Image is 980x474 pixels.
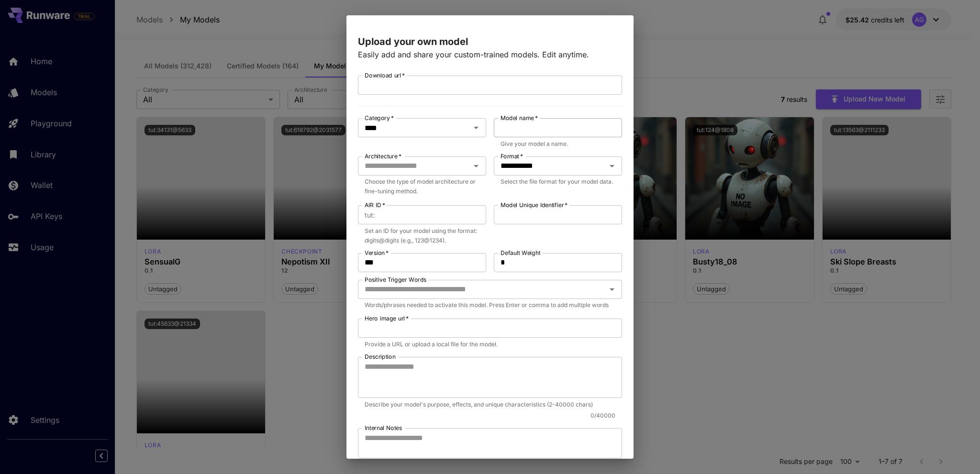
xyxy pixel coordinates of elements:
p: Choose the type of model architecture or fine-tuning method. [365,177,479,196]
label: Category [365,114,394,122]
label: Model name [501,114,538,122]
label: Internal Notes [365,424,402,432]
label: AIR ID [365,201,385,209]
label: Architecture [365,152,401,160]
p: 0 / 40000 [358,411,615,420]
label: Hero image url [365,314,409,322]
label: Format [501,152,523,160]
p: Set an ID for your model using the format: digits@digits (e.g., 123@1234). [365,226,479,245]
p: Give your model a name. [501,139,615,149]
span: tut : [365,209,375,220]
button: Open [469,159,483,173]
p: Upload your own model [358,34,622,49]
button: Open [469,121,483,134]
p: Words/phrases needed to activate this model. Press Enter or comma to add multiple words [365,300,615,310]
label: Model Unique Identifier [501,201,568,209]
label: Default Weight [501,249,540,257]
p: Easily add and share your custom-trained models. Edit anytime. [358,49,622,60]
label: Download url [365,71,405,79]
p: Describe your model's purpose, effects, and unique characteristics (2-40000 chars) [365,400,615,409]
label: Positive Trigger Words [365,276,426,284]
p: Provide a URL or upload a local file for the model. [365,340,615,349]
button: Open [605,283,619,296]
p: Select the file format for your model data. [501,177,615,187]
button: Open [605,159,619,173]
label: Description [365,353,396,361]
label: Version [365,249,389,257]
